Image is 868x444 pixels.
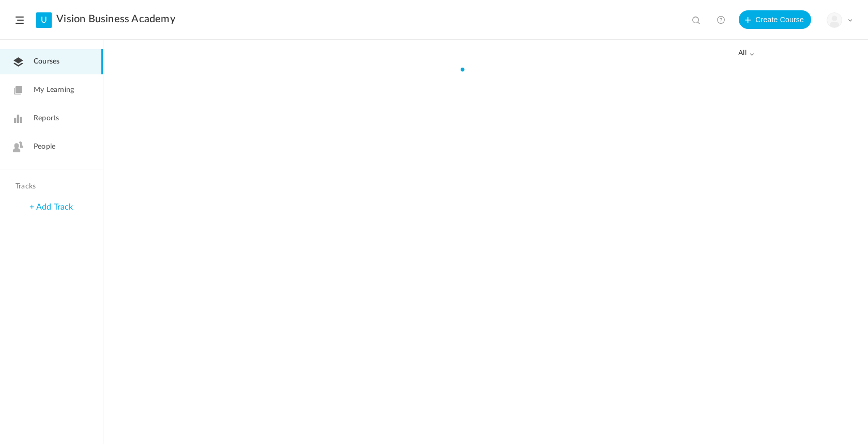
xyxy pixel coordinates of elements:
[56,13,175,25] a: Vision Business Academy
[739,10,811,29] button: Create Course
[827,13,842,27] img: user-image.png
[34,113,59,124] span: Reports
[34,141,55,152] span: People
[29,203,73,211] a: + Add Track
[34,85,74,96] span: My Learning
[34,56,59,67] span: Courses
[16,182,85,191] h4: Tracks
[738,49,755,58] span: all
[36,12,52,28] a: U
